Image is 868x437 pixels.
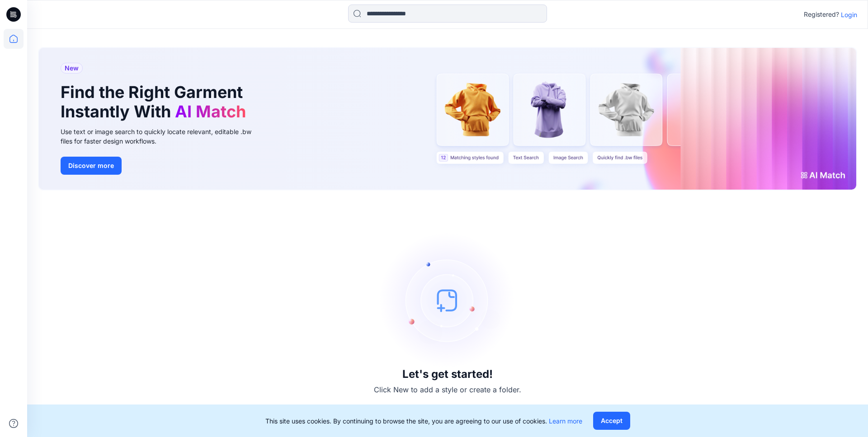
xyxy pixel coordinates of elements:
[804,9,839,20] p: Registered?
[549,417,582,425] a: Learn more
[841,10,857,19] p: Login
[374,384,521,395] p: Click New to add a style or create a folder.
[593,412,630,430] button: Accept
[402,368,493,381] h3: Let's get started!
[61,157,122,175] button: Discover more
[175,102,246,121] span: AI Match
[65,63,79,74] span: New
[265,416,582,426] p: This site uses cookies. By continuing to browse the site, you are agreeing to our use of cookies.
[61,127,264,146] div: Use text or image search to quickly locate relevant, editable .bw files for faster design workflows.
[380,232,515,368] img: empty-state-image.svg
[61,83,250,121] h1: Find the Right Garment Instantly With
